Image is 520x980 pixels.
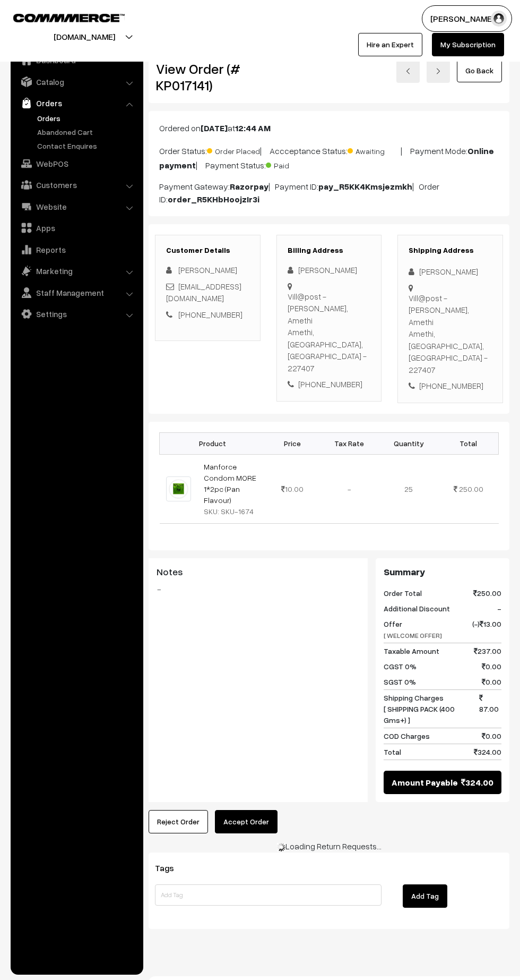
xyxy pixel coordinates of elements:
[13,175,140,194] a: Customers
[13,304,140,323] a: Settings
[348,143,401,157] span: Awaiting
[358,33,422,56] a: Hire an Expert
[319,432,379,454] th: Tax Rate
[13,283,140,302] a: Staff Management
[288,291,371,374] div: Vill@post -[PERSON_NAME], Amethi Amethi, [GEOGRAPHIC_DATA], [GEOGRAPHIC_DATA] - 227407
[34,113,140,124] a: Orders
[482,676,501,687] span: 0.00
[168,194,259,204] b: order_R5KHbHoojzIr3i
[149,810,208,833] button: Reject Order
[384,603,450,614] span: Additional Discount
[230,181,268,192] b: Razorpay
[459,484,483,493] span: 250.00
[404,484,413,493] span: 25
[479,692,501,726] span: 87.00
[409,266,492,278] div: [PERSON_NAME]
[178,265,237,275] span: [PERSON_NAME]
[288,264,371,276] div: [PERSON_NAME]
[13,72,140,91] a: Catalog
[474,746,501,757] span: 324.00
[156,61,261,93] h2: View Order (# KP017141)
[384,632,442,640] span: [ WELCOME OFFER]
[379,432,438,454] th: Quantity
[474,645,501,657] span: 237.00
[34,140,140,151] a: Contact Enquires
[13,154,140,173] a: WebPOS
[405,68,411,74] img: left-arrow.png
[435,68,441,74] img: right-arrow.png
[277,843,285,851] img: ajax-load-sm.gif
[235,123,271,133] b: 12:44 AM
[438,432,498,454] th: Total
[482,730,501,742] span: 0.00
[384,661,417,672] span: CGST 0%
[159,143,499,172] p: Order Status: | Accceptance Status: | Payment Mode: | Payment Status:
[159,180,499,206] p: Payment Gateway: | Payment ID: | Order ID:
[384,618,442,641] span: Offer
[384,746,401,757] span: Total
[13,197,140,216] a: Website
[207,143,260,157] span: Order Placed
[409,292,492,376] div: Vill@post -[PERSON_NAME], Amethi Amethi, [GEOGRAPHIC_DATA], [GEOGRAPHIC_DATA] - 227407
[384,676,416,687] span: SGST 0%
[155,863,187,873] span: Tags
[166,246,249,255] h3: Customer Details
[157,583,360,595] blockquote: -
[266,432,319,454] th: Price
[288,246,371,255] h3: Billing Address
[422,5,512,32] button: [PERSON_NAME]
[16,23,152,50] button: [DOMAIN_NAME]
[318,181,412,192] b: pay_R5KK4Kmsjezmkh
[384,692,479,726] span: Shipping Charges [ SHIPPING PACK (400 Gms+) ]
[159,122,499,134] p: Ordered on at
[403,884,447,908] button: Add Tag
[13,14,125,22] img: COMMMERCE
[319,454,379,523] td: -
[392,776,458,789] span: Amount Payable
[497,603,501,614] span: -
[166,476,191,501] img: MFC PAN.jpeg
[204,506,259,517] div: SKU: SKU-1674
[201,123,228,133] b: [DATE]
[409,380,492,392] div: [PHONE_NUMBER]
[472,618,501,641] span: (-) 13.00
[204,462,256,505] a: Manforce Condom MORE 1*2pc (Pan Flavour)
[384,645,439,657] span: Taxable Amount
[157,566,360,578] h3: Notes
[457,59,502,82] a: Go Back
[384,730,430,742] span: COD Charges
[384,587,422,599] span: Order Total
[13,240,140,259] a: Reports
[34,126,140,138] a: Abandoned Cart
[432,33,504,56] a: My Subscription
[13,261,140,280] a: Marketing
[149,840,509,853] div: Loading Return Requests…
[491,11,507,27] img: user
[473,587,501,599] span: 250.00
[266,157,319,171] span: Paid
[13,93,140,113] a: Orders
[155,884,382,906] input: Add Tag
[215,810,278,833] button: Accept Order
[384,566,501,578] h3: Summary
[288,378,371,390] div: [PHONE_NUMBER]
[461,776,493,789] span: 324.00
[13,11,106,23] a: COMMMERCE
[409,246,492,255] h3: Shipping Address
[178,310,242,319] a: [PHONE_NUMBER]
[281,484,304,493] span: 10.00
[166,282,241,303] a: [EMAIL_ADDRESS][DOMAIN_NAME]
[160,432,266,454] th: Product
[482,661,501,672] span: 0.00
[13,218,140,237] a: Apps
